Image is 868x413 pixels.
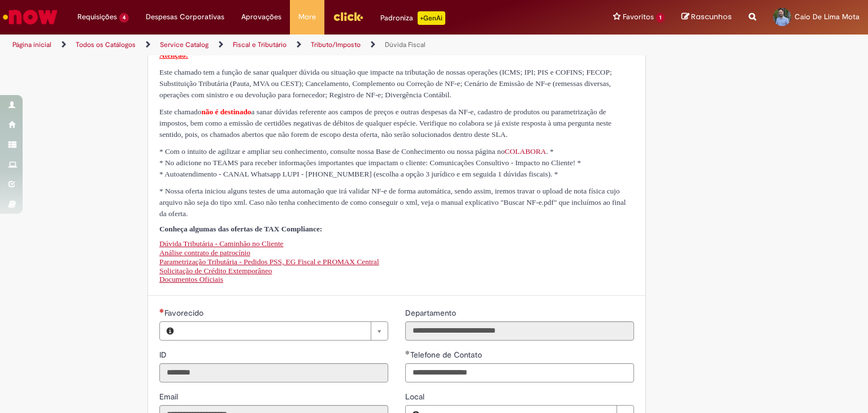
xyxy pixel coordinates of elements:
[159,266,272,275] a: Solicitação de Crédito Extemporâneo
[418,11,445,25] p: +GenAi
[298,11,316,23] span: More
[159,147,554,156] span: * Com o intuito de agilizar e ampliar seu conhecimento, consulte nossa Base de Conhecimento ou no...
[159,51,188,59] span: Atenção:
[159,248,250,257] a: Análise contrato de patrocínio
[159,187,626,218] span: * Nossa oferta iniciou alguns testes de uma automação que irá validar NF-e de forma automática, s...
[405,321,634,341] input: Departamento
[159,107,611,139] span: Este chamado a sanar dúvidas referente aos campos de preços e outras despesas da NF-e, cadastro d...
[146,11,224,23] span: Despesas Corporativas
[159,349,169,360] label: Somente leitura - ID
[405,363,634,382] input: Telefone de Contato
[159,170,558,178] span: * Autoatendimento - CANAL Whatsapp LUPI - [PHONE_NUMBER] (escolha a opção 3 jurídico e em seguida...
[159,391,180,402] label: Somente leitura - Email
[405,308,458,318] span: Somente leitura - Departamento
[159,275,223,283] a: Documentos Oficiais
[691,11,732,22] span: Rascunhos
[410,350,484,360] span: Telefone de Contato
[385,40,426,49] a: Dúvida Fiscal
[159,225,322,233] span: Conheça algumas das ofertas de TAX Compliance:
[159,392,180,402] span: Somente leitura - Email
[505,147,546,156] a: COLABORA
[682,12,732,23] a: Rascunhos
[405,392,427,402] span: Local
[159,239,284,248] a: Dúvida Tributária - Caminhão no Cliente
[12,40,51,49] a: Página inicial
[160,40,209,49] a: Service Catalog
[159,68,612,99] span: Este chamado tem a função de sanar qualquer dúvida ou situação que impacte na tributação de nossa...
[180,322,388,340] a: Limpar campo Favorecido
[159,257,379,266] a: Parametrização Tributária - Pedidos PSS, EG Fiscal e PROMAX Central
[233,40,287,49] a: Fiscal e Tributário
[623,11,654,23] span: Favoritos
[201,107,251,116] span: não é destinado
[119,13,129,23] span: 4
[241,11,281,23] span: Aprovações
[311,40,361,49] a: Tributo/Imposto
[1,6,59,28] img: ServiceNow
[405,350,410,355] span: Obrigatório Preenchido
[405,307,458,319] label: Somente leitura - Departamento
[656,13,665,23] span: 1
[380,11,445,25] div: Padroniza
[159,308,164,313] span: Necessários
[795,12,860,21] span: Caio De Lima Mota
[77,11,117,23] span: Requisições
[159,158,581,167] span: * No adicione no TEAMS para receber informações importantes que impactam o cliente: Comunicações ...
[164,308,206,318] span: Necessários - Favorecido
[159,350,169,360] span: Somente leitura - ID
[333,8,363,25] img: click_logo_yellow_360x200.png
[159,363,388,382] input: ID
[160,322,180,340] button: Favorecido, Visualizar este registro
[8,35,570,55] ul: Trilhas de página
[76,40,136,49] a: Todos os Catálogos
